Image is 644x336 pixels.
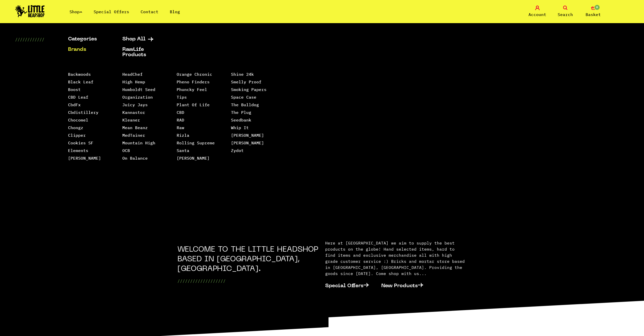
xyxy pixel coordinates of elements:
[231,110,251,123] a: The Plug Seedbank
[325,278,375,293] a: Special Offers
[68,117,88,123] a: Chocomel
[68,110,98,115] a: Cbdistillery
[122,125,148,130] a: Mean Beanz
[231,125,249,130] a: Whip It
[68,133,86,138] a: Clipper
[122,148,130,153] a: OCB
[122,110,145,115] a: Kannastor
[231,148,244,153] a: Zydot
[586,11,601,18] span: Basket
[68,37,110,42] a: Categories
[68,156,101,161] a: [PERSON_NAME]
[170,9,180,14] a: Blog
[177,117,184,123] a: RAD
[122,87,155,100] a: Humboldt Seed Organization
[68,87,81,92] a: Boost
[231,133,264,145] a: [PERSON_NAME] [PERSON_NAME]
[231,87,267,92] a: Smoking Papers
[68,72,91,77] a: Backwoods
[122,79,145,84] a: High Hemp
[68,102,81,107] a: CbdFx
[553,6,578,18] a: Search
[177,140,215,145] a: Rolling Supreme
[122,72,143,77] a: HeadChef
[141,9,158,14] a: Contact
[122,47,164,58] a: RawLife Products
[68,148,88,153] a: Elements
[94,9,129,14] a: Special Offers
[122,140,155,145] a: Mountain High
[122,102,148,107] a: Juicy Jays
[122,37,164,42] a: Shop All
[68,79,93,84] a: Black Leaf
[177,148,210,161] a: Santa [PERSON_NAME]
[68,95,88,100] a: CBD Leaf
[177,278,319,284] p: ///////////////////
[70,9,82,14] a: Shop
[177,79,210,84] a: Pheno Finders
[177,72,212,77] a: Orange Chronic
[558,11,573,18] span: Search
[231,95,256,100] a: Space Case
[231,72,254,77] a: Shine 24k
[68,47,110,52] a: Brands
[581,6,606,18] a: 0 Basket
[177,125,184,130] a: Raw
[122,156,148,161] a: On Balance
[381,278,430,293] a: New Products
[15,5,45,17] img: Little Head Shop Logo
[68,140,93,145] a: Cookies SF
[122,117,140,123] a: Kleaner
[68,125,83,130] a: Chongz
[177,245,319,274] h2: WELCOME TO THE LITTLE HEADSHOP BASED IN [GEOGRAPHIC_DATA], [GEOGRAPHIC_DATA].
[177,102,210,115] a: Plant Of Life CBD
[529,11,546,18] span: Account
[231,102,259,107] a: The Bulldog
[122,133,145,138] a: MedTainer
[177,87,207,100] a: Phuncky Feel Tips
[231,79,261,84] a: Smelly Proof
[177,133,189,138] a: Rizla
[325,240,467,277] p: Here at [GEOGRAPHIC_DATA] we aim to supply the best products on the globe! Hand selected items, h...
[594,4,600,10] span: 0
